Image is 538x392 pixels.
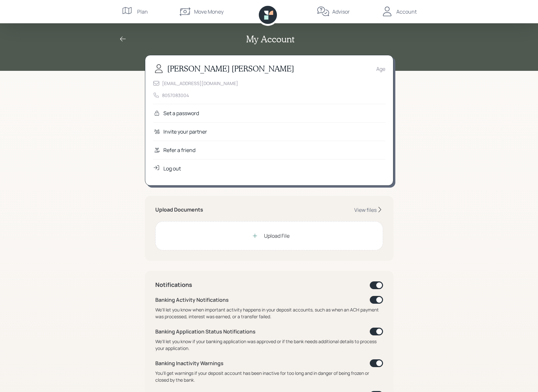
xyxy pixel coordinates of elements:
[155,359,224,367] div: Banking Inactivity Warnings
[155,328,256,335] div: Banking Application Status Notifications
[155,306,383,320] div: We'll let you know when important activity happens in your deposit accounts, such as when an ACH ...
[163,165,181,172] div: Log out
[155,338,383,352] div: We'll let you know if your banking application was approved or if the bank needs additional detai...
[163,128,207,136] div: Invite your partner
[155,370,383,383] div: You'll get warnings if your deposit account has been inactive for too long and in danger of being...
[155,296,229,304] div: Banking Activity Notifications
[162,80,238,87] div: [EMAIL_ADDRESS][DOMAIN_NAME]
[396,8,417,16] div: Account
[376,65,385,73] div: Age
[155,281,192,289] h4: Notifications
[163,146,195,154] div: Refer a friend
[155,207,203,213] h5: Upload Documents
[246,34,294,45] h2: My Account
[264,232,290,240] div: Upload File
[163,109,199,117] div: Set a password
[194,8,224,16] div: Move Money
[167,64,294,73] h3: [PERSON_NAME] [PERSON_NAME]
[332,8,350,16] div: Advisor
[354,206,377,213] div: View files
[162,92,189,99] div: 8057083004
[137,8,148,16] div: Plan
